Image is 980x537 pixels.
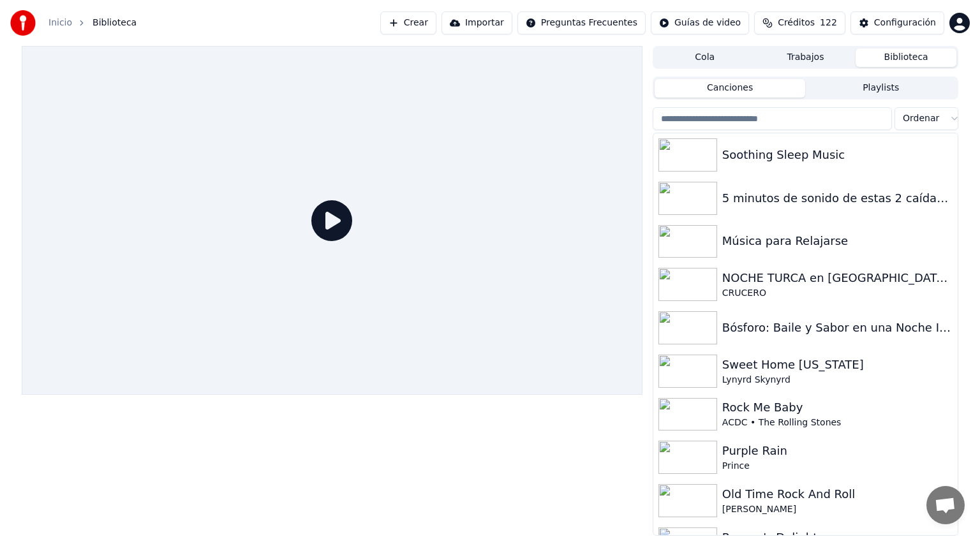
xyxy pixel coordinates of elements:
img: youka [10,10,36,36]
a: Chat abierto [926,486,965,524]
div: Sweet Home [US_STATE] [722,356,953,374]
div: Purple Rain [722,442,953,460]
button: Importar [442,11,512,34]
div: Configuración [874,17,936,29]
span: Ordenar [903,112,939,125]
button: Créditos122 [754,11,845,34]
button: Trabajos [755,48,856,67]
button: Crear [380,11,436,34]
div: Bósforo: Baile y Sabor en una Noche Inolvidable [722,319,953,337]
span: Biblioteca [93,17,137,29]
div: CRUCERO [722,287,953,300]
div: Lynyrd Skynyrd [722,374,953,386]
button: Preguntas Frecuentes [517,11,646,34]
button: Cola [655,48,755,67]
button: Biblioteca [856,48,956,67]
a: Inicio [48,17,72,29]
button: Canciones [655,79,806,98]
div: Soothing Sleep Music [722,146,953,164]
button: Playlists [805,79,956,98]
div: ACDC • The Rolling Stones [722,416,953,429]
div: 5 minutos de sonido de estas 2 caídas de agua cristalinas verde [722,189,953,207]
div: Prince [722,460,953,473]
button: Configuración [850,11,944,34]
div: Rock Me Baby [722,399,953,416]
nav: breadcrumb [48,17,137,29]
div: Old Time Rock And Roll [722,485,953,503]
div: [PERSON_NAME] [722,503,953,516]
span: 122 [820,17,837,29]
div: Música para Relajarse [722,232,953,250]
button: Guías de video [651,11,749,34]
div: NOCHE TURCA en [GEOGRAPHIC_DATA] por EL BÓSFORO [722,269,953,287]
span: Créditos [778,17,815,29]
